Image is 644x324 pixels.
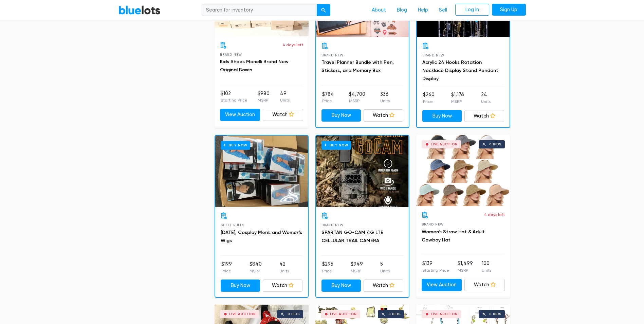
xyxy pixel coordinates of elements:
[451,91,464,105] li: $1,176
[221,223,244,227] span: Shelf Pulls
[221,141,250,149] h6: Buy Now
[221,230,302,244] a: [DATE], Cosplay Men's and Women's Wigs
[380,260,390,274] li: 5
[434,4,453,17] a: Sell
[380,268,390,274] p: Units
[422,229,485,243] a: Women's Straw Hat & Adult Cowboy Hat
[282,42,303,48] p: 4 days left
[458,260,473,273] li: $1,499
[380,91,390,104] li: 336
[380,98,390,104] p: Units
[349,98,365,104] p: MSRP
[391,4,412,17] a: Blog
[464,110,504,122] a: Watch
[489,143,501,146] div: 0 bids
[492,4,526,16] a: Sign Up
[364,280,403,292] a: Watch
[321,109,361,122] a: Buy Now
[221,268,232,274] p: Price
[221,97,247,103] p: Starting Price
[423,91,435,105] li: $260
[118,5,161,15] a: BlueLots
[484,212,505,218] p: 4 days left
[322,268,333,274] p: Price
[351,260,363,274] li: $949
[321,230,383,244] a: SPARTAN GO-CAM 4G LTE CELLULAR TRAIL CAMERA
[288,312,300,316] div: 0 bids
[322,98,334,104] p: Price
[412,4,434,17] a: Help
[351,268,363,274] p: MSRP
[229,312,256,316] div: Live Auction
[263,109,303,121] a: Watch
[316,136,409,207] a: Buy Now
[220,59,289,73] a: Kids Shoes Manelli Brand New Original Boxes
[431,312,458,316] div: Live Auction
[250,268,262,274] p: MSRP
[422,279,462,291] a: View Auction
[451,98,464,105] p: MSRP
[263,280,302,292] a: Watch
[258,90,270,104] li: $980
[321,223,344,227] span: Brand New
[416,135,510,206] a: Live Auction 0 bids
[202,4,317,16] input: Search for inventory
[215,136,308,207] a: Buy Now
[321,141,351,149] h6: Buy Now
[422,260,449,273] li: $139
[366,4,391,17] a: About
[422,59,498,82] a: Acrylic 24 Hooks Rotation Necklace Display Stand Pendant Display
[322,91,334,104] li: $784
[489,312,501,316] div: 0 bids
[250,260,262,274] li: $840
[422,53,444,57] span: Brand New
[431,143,458,146] div: Live Auction
[280,90,290,104] li: 49
[481,91,491,105] li: 24
[221,260,232,274] li: $199
[221,280,260,292] a: Buy Now
[422,267,449,273] p: Starting Price
[482,260,491,273] li: 100
[464,279,505,291] a: Watch
[280,97,290,103] p: Units
[455,4,489,16] a: Log In
[364,109,403,122] a: Watch
[322,260,333,274] li: $295
[220,109,260,121] a: View Auction
[482,267,491,273] p: Units
[423,98,435,105] p: Price
[279,260,289,274] li: 42
[220,53,242,56] span: Brand New
[321,59,394,73] a: Travel Planner Bundle with Pen, Stickers, and Memory Box
[481,98,491,105] p: Units
[321,280,361,292] a: Buy Now
[349,91,365,104] li: $4,700
[422,110,462,122] a: Buy Now
[258,97,270,103] p: MSRP
[422,222,444,226] span: Brand New
[388,312,401,316] div: 0 bids
[458,267,473,273] p: MSRP
[279,268,289,274] p: Units
[330,312,357,316] div: Live Auction
[321,53,344,57] span: Brand New
[221,90,247,104] li: $102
